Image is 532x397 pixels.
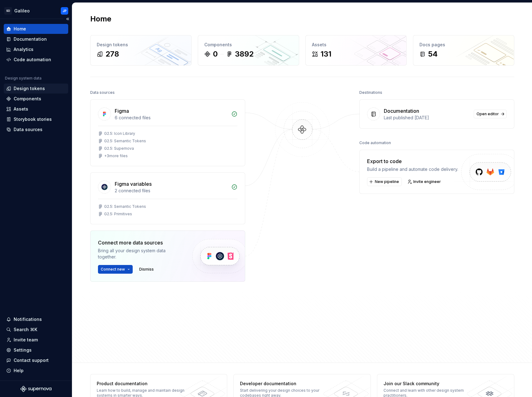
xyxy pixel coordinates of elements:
div: Code automation [359,139,391,147]
div: JP [63,8,67,13]
div: Design tokens [97,42,185,48]
div: Help [14,367,24,374]
div: + 3 more files [104,153,128,158]
a: Design tokens278 [90,35,192,66]
div: Data sources [90,88,115,97]
div: Contact support [14,357,49,363]
svg: Supernova Logo [20,386,51,392]
div: Galileo [14,8,30,14]
span: Open editor [477,112,499,116]
div: 3892 [235,49,254,59]
div: Build a pipeline and automate code delivery. [367,166,458,172]
div: G2.5: Icon Library [104,131,135,136]
div: Developer documentation [240,381,330,387]
button: Collapse sidebar [63,15,72,23]
span: Dismiss [139,267,154,272]
span: New pipeline [375,179,399,184]
div: Docs pages [419,42,508,48]
div: Design system data [5,76,42,81]
div: Last published [DATE] [384,115,470,121]
div: Connect more data sources [98,239,182,246]
div: Search ⌘K [14,326,37,333]
div: G2.5: Semantic Tokens [104,139,146,144]
button: Search ⌘K [4,325,68,335]
a: Code automation [4,55,68,65]
div: Data sources [14,126,42,133]
a: Components03892 [198,35,299,66]
div: 54 [428,49,438,59]
a: Home [4,24,68,34]
a: Docs pages54 [413,35,514,66]
div: Product documentation [97,381,187,387]
div: Figma [115,107,129,115]
a: Invite team [4,335,68,345]
div: SD [4,7,12,15]
button: Notifications [4,314,68,324]
button: Help [4,366,68,376]
a: Storybook stories [4,114,68,124]
a: Figma variables2 connected filesG2.5: Semantic TokensG2.5: Primitives [90,172,245,224]
div: G2.5: Primitives [104,212,132,217]
a: Documentation [4,34,68,44]
div: Export to code [367,157,458,165]
a: Assets131 [305,35,407,66]
div: 131 [321,49,331,59]
div: Code automation [14,57,51,63]
div: Documentation [384,107,419,115]
div: Settings [14,347,32,353]
div: Invite team [14,337,38,343]
div: Assets [312,42,400,48]
div: Design tokens [14,85,45,92]
div: G2.5: Semantic Tokens [104,204,146,209]
div: Home [14,26,26,32]
a: Components [4,94,68,104]
div: 278 [105,49,119,59]
a: Invite engineer [406,177,444,186]
button: Contact support [4,355,68,365]
div: Notifications [14,316,42,322]
div: Documentation [14,36,47,42]
div: Destinations [359,88,382,97]
button: Connect new [98,265,133,274]
a: Assets [4,104,68,114]
a: Design tokens [4,84,68,94]
h2: Home [90,14,111,24]
div: Storybook stories [14,116,52,122]
span: Connect new [101,267,125,272]
div: Figma variables [115,180,152,188]
div: 2 connected files [115,188,228,194]
div: 0 [213,49,218,59]
a: Data sources [4,125,68,135]
div: Components [204,42,293,48]
div: 6 connected files [115,115,228,121]
button: New pipeline [367,177,402,186]
div: Assets [14,106,28,112]
div: Bring all your design system data together. [98,248,182,260]
div: Components [14,96,41,102]
a: Settings [4,345,68,355]
div: Analytics [14,46,33,52]
span: Invite engineer [413,179,441,184]
button: Dismiss [136,265,157,274]
a: Open editor [474,110,507,118]
button: SDGalileoJP [1,4,71,17]
div: G2.5: Supernova [104,146,134,151]
div: Join our Slack community [383,381,474,387]
a: Figma6 connected filesG2.5: Icon LibraryG2.5: Semantic TokensG2.5: Supernova+3more files [90,99,245,166]
a: Analytics [4,44,68,54]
